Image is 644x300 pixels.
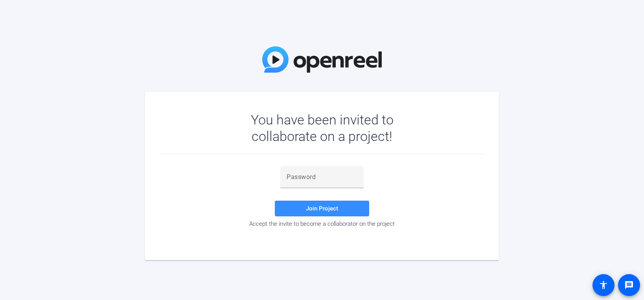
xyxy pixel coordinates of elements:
[161,220,483,227] div: Accept the invite to become a collaborator on the project
[228,112,416,145] div: You have been invited to collaborate on a project!
[262,46,382,73] img: OpenReel Logo
[306,205,338,212] span: Join Project
[275,201,369,216] button: Join Project
[624,280,634,290] mat-icon: message
[599,280,608,290] mat-icon: accessibility
[287,172,357,182] input: Password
